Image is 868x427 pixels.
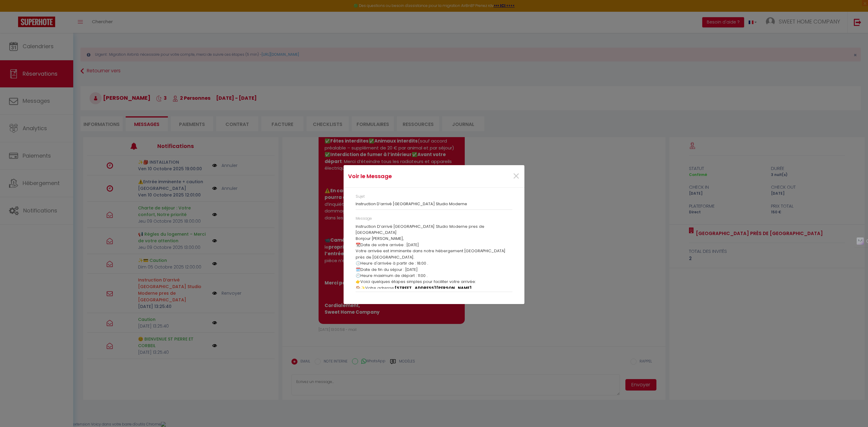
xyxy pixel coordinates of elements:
[395,285,472,291] b: [STREET_ADDRESS][PERSON_NAME]
[356,273,512,279] p: 🕙Heure maximum de départ : 11:00 .
[356,236,512,242] p: Bonjour [PERSON_NAME],
[356,242,512,248] p: 📆Date de votre arrivée : [DATE]
[356,279,360,284] b: 👉
[348,172,460,181] h4: Voir le Message
[356,267,512,273] p: 🗓️Date de fin du séjour : [DATE]
[512,167,520,185] span: ×
[356,260,512,266] p: 🕔Heure d'arrivée à partir de : 18:00 .
[512,170,520,183] button: Close
[356,285,512,291] p: 🏠✨Votre adresse:
[356,279,512,285] p: Voici quelques étapes simples pour faciliter votre arrivée:
[356,224,512,236] p: Instruction D’arrivé [GEOGRAPHIC_DATA] Studio Moderne pres de [GEOGRAPHIC_DATA]
[356,202,512,206] h3: Instruction D’arrivé [GEOGRAPHIC_DATA] Studio Moderne
[356,248,512,260] p: Votre arrivée est imminente dans notre hébergement [GEOGRAPHIC_DATA] près de [GEOGRAPHIC_DATA].
[356,216,372,221] label: Message
[356,194,365,199] label: Sujet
